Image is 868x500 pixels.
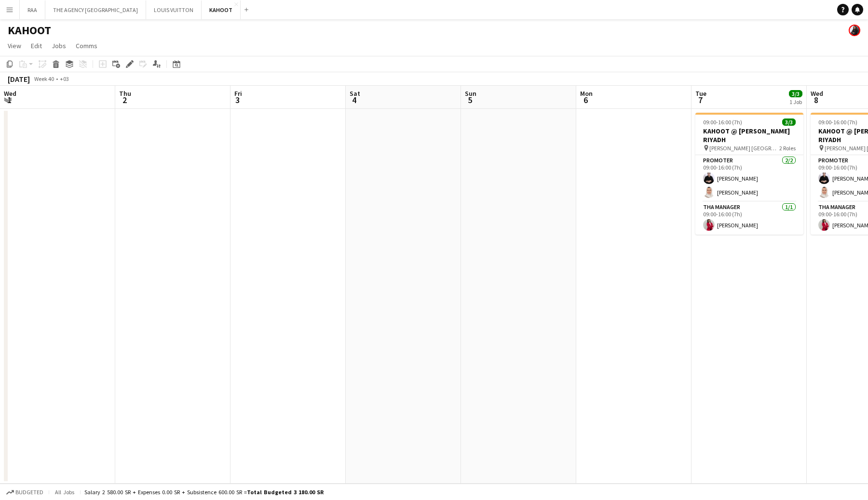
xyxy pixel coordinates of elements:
[5,487,45,498] button: Budgeted
[465,89,476,98] span: Sun
[8,23,51,38] h1: KAHOOT
[809,94,823,105] span: 8
[4,39,25,52] a: View
[84,488,324,496] div: Salary 2 580.00 SR + Expenses 0.00 SR + Subsistence 600.00 SR =
[234,89,242,98] span: Fri
[233,94,242,105] span: 3
[2,94,16,105] span: 1
[146,0,202,19] button: LOUIS VUITTON
[31,41,42,50] span: Edit
[695,202,803,235] app-card-role: THA Manager1/109:00-16:00 (7h)[PERSON_NAME]
[818,118,857,126] span: 09:00-16:00 (7h)
[32,75,56,82] span: Week 40
[72,39,101,52] a: Comms
[789,90,802,97] span: 3/3
[580,89,593,98] span: Mon
[779,145,796,152] span: 2 Roles
[118,94,131,105] span: 2
[849,25,860,36] app-user-avatar: Douna Elsayed
[789,98,802,105] div: 1 Job
[76,41,97,50] span: Comms
[695,127,803,144] h3: KAHOOT @ [PERSON_NAME] RIYADH
[348,94,360,105] span: 4
[695,155,803,202] app-card-role: Promoter2/209:00-16:00 (7h)[PERSON_NAME][PERSON_NAME]
[695,89,706,98] span: Tue
[247,488,324,496] span: Total Budgeted 3 180.00 SR
[202,0,241,19] button: KAHOOT
[8,41,21,50] span: View
[782,118,796,126] span: 3/3
[350,89,360,98] span: Sat
[60,75,69,82] div: +03
[695,113,803,235] app-job-card: 09:00-16:00 (7h)3/3KAHOOT @ [PERSON_NAME] RIYADH [PERSON_NAME] [GEOGRAPHIC_DATA]2 RolesPromoter2/...
[15,489,43,496] span: Budgeted
[52,41,66,50] span: Jobs
[48,39,70,52] a: Jobs
[20,0,45,19] button: RAA
[27,39,46,52] a: Edit
[8,74,30,84] div: [DATE]
[694,94,706,105] span: 7
[463,94,476,105] span: 5
[4,89,16,98] span: Wed
[45,0,146,19] button: THE AGENCY [GEOGRAPHIC_DATA]
[811,89,823,98] span: Wed
[709,145,779,152] span: [PERSON_NAME] [GEOGRAPHIC_DATA]
[53,488,76,496] span: All jobs
[119,89,131,98] span: Thu
[703,118,742,126] span: 09:00-16:00 (7h)
[579,94,593,105] span: 6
